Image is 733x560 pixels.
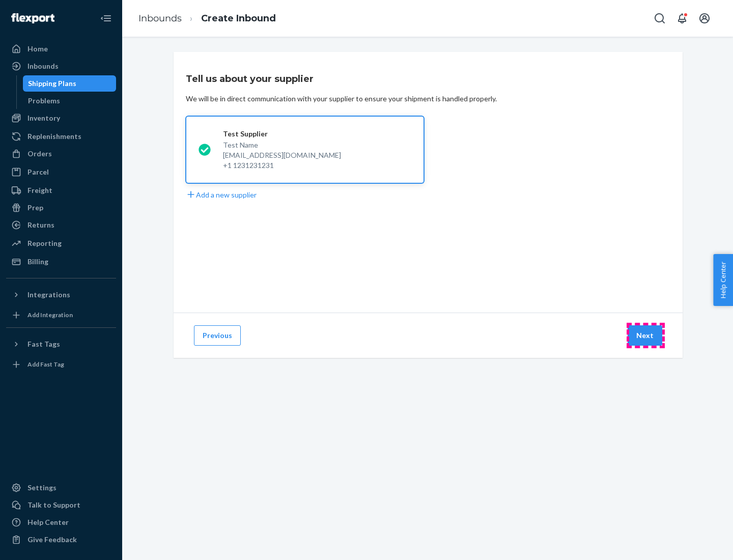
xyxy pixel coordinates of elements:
button: Help Center [713,254,733,306]
button: Add a new supplier [186,189,257,200]
a: Returns [6,217,116,233]
div: Returns [27,220,54,230]
button: Open notifications [672,8,692,29]
a: Create Inbound [201,13,276,24]
div: Settings [27,483,57,493]
div: Add Integration [27,311,73,319]
a: Shipping Plans [23,75,117,92]
button: Close Navigation [96,8,116,29]
button: Previous [194,325,241,346]
div: Shipping Plans [28,78,76,89]
a: Parcel [6,164,116,180]
div: Parcel [27,167,49,177]
div: Billing [27,257,48,267]
a: Inventory [6,110,116,126]
button: Open Search Box [650,8,670,29]
div: Replenishments [27,131,81,142]
div: Inventory [27,113,60,123]
div: Reporting [27,238,62,248]
div: Orders [27,149,52,159]
button: Fast Tags [6,336,116,352]
div: We will be in direct communication with your supplier to ensure your shipment is handled properly. [186,94,497,104]
div: Fast Tags [27,339,60,349]
a: Talk to Support [6,497,116,513]
button: Next [628,325,662,346]
a: Inbounds [138,13,182,24]
a: Reporting [6,235,116,251]
button: Give Feedback [6,531,116,548]
a: Orders [6,146,116,162]
a: Home [6,41,116,57]
div: Give Feedback [27,535,77,545]
button: Integrations [6,287,116,303]
a: Add Integration [6,307,116,323]
h3: Tell us about your supplier [186,72,314,86]
div: Help Center [27,517,69,527]
a: Inbounds [6,58,116,74]
div: Home [27,44,48,54]
div: Freight [27,185,52,195]
div: Prep [27,203,43,213]
div: Inbounds [27,61,59,71]
div: Add Fast Tag [27,360,64,369]
a: Help Center [6,514,116,530]
div: Integrations [27,290,70,300]
button: Open account menu [694,8,715,29]
ol: breadcrumbs [130,4,284,34]
a: Freight [6,182,116,199]
div: Talk to Support [27,500,80,510]
div: Problems [28,96,60,106]
a: Billing [6,254,116,270]
a: Add Fast Tag [6,356,116,373]
a: Settings [6,480,116,496]
a: Replenishments [6,128,116,145]
a: Prep [6,200,116,216]
a: Problems [23,93,117,109]
img: Flexport logo [11,13,54,23]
